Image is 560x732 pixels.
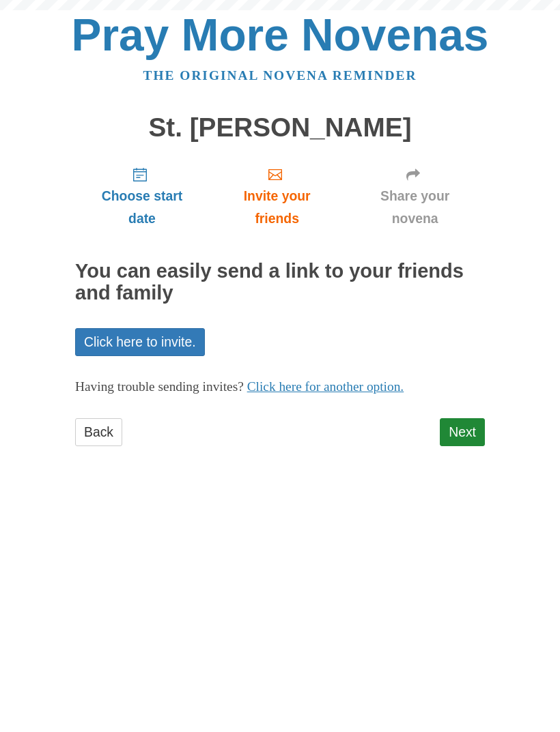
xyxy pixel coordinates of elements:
[89,185,195,230] span: Choose start date
[359,185,471,230] span: Share your novena
[345,156,485,237] a: Share your novena
[75,379,244,394] span: Having trouble sending invites?
[75,328,205,356] a: Click here to invite.
[72,10,489,60] a: Pray More Novenas
[75,113,485,143] h1: St. [PERSON_NAME]
[209,156,345,237] a: Invite your friends
[75,156,209,237] a: Choose start date
[440,418,485,446] a: Next
[75,418,122,446] a: Back
[223,185,331,230] span: Invite your friends
[143,68,417,83] a: The original novena reminder
[75,261,485,304] h2: You can easily send a link to your friends and family
[247,379,404,394] a: Click here for another option.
